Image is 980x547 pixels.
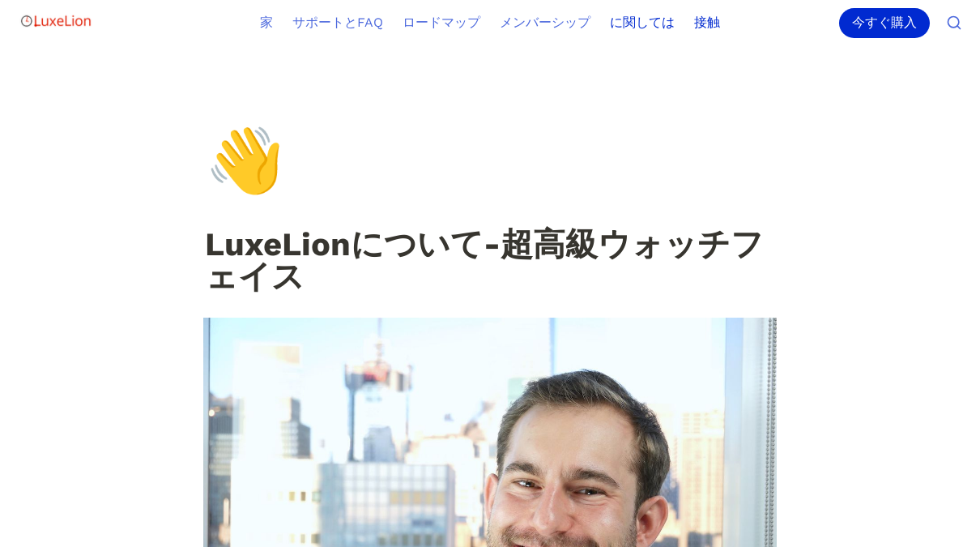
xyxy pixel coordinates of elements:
[839,8,936,38] a: 今すぐ購入
[839,8,930,38] div: 今すぐ購入
[206,129,284,192] div: 👋
[19,5,92,37] img: ロゴ
[203,227,777,295] h1: LuxeLionについて-超高級ウォッチフェイス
